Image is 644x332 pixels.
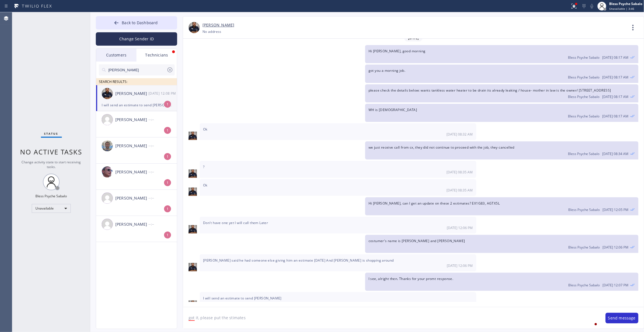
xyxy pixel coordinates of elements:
span: Hi [PERSON_NAME], good morning [369,49,426,53]
div: 08/14/2025 9:32 AM [200,123,476,140]
div: 08/14/2025 9:08 AM [148,90,177,97]
div: 08/14/2025 9:08 AM [200,292,476,309]
div: Bless Psyche Sabalo [609,1,642,6]
div: 08/14/2025 9:17 AM [365,104,638,122]
a: [PERSON_NAME] [203,22,234,28]
span: Bless Psyche Sabalo [569,245,600,250]
div: 08/14/2025 9:34 AM [365,141,638,159]
button: Mute [588,2,596,10]
span: Bless Psyche Sabalo [569,207,600,212]
div: 1 [164,205,171,212]
span: WH is [DEMOGRAPHIC_DATA] [369,107,417,112]
span: [DATE] 08:35 AM [447,170,473,174]
textarea: got it, please put the stimates [183,307,600,329]
span: costumer's name is [PERSON_NAME] and [PERSON_NAME] [369,238,465,243]
div: Unavailable [32,204,71,213]
span: [DATE] 08:35 AM [447,188,473,193]
img: e74ac98611aa568e09a92587a0e23990.jpg [189,263,197,271]
div: --:-- [148,116,177,123]
span: [DATE] 08:17 AM [602,55,629,60]
div: 08/14/2025 9:17 AM [365,65,638,83]
div: 1 [164,232,171,238]
div: [PERSON_NAME] [115,195,148,201]
div: Technicians [136,49,177,62]
div: 08/14/2025 9:35 AM [200,179,476,196]
img: e74ac98611aa568e09a92587a0e23990.jpg [189,225,197,233]
span: [DATE] 08:17 AM [602,94,629,99]
span: Back to Dashboard [122,20,158,25]
span: [DATE] 12:06 PM [447,263,473,268]
div: 08/14/2025 9:06 AM [200,217,476,233]
span: [DATE] 08:34 AM [602,151,629,156]
div: 08/14/2025 9:17 AM [365,84,638,102]
div: No address [203,28,221,35]
input: Search [108,64,167,75]
span: Bless Psyche Sabalo [569,283,600,287]
span: Bless Psyche Sabalo [568,75,600,80]
span: I will send an estimate to send [PERSON_NAME] [203,296,282,301]
span: [DATE] 08:17 AM [602,114,629,119]
span: [DATE] 12:05 PM [603,207,629,212]
div: 1 [164,153,171,160]
img: user.png [102,114,113,125]
div: --:-- [148,169,177,175]
span: Unavailable | 3:46 [609,7,634,11]
span: SEARCH RESULTS: [99,79,127,84]
div: 08/14/2025 9:05 AM [365,197,638,215]
span: Hi [PERSON_NAME], can I get an update on these 2 estimates? EX1G83, AGTX5L [369,201,500,206]
div: 08/14/2025 9:17 AM [365,45,638,63]
button: Change Sender ID [96,32,177,46]
span: Status [44,132,58,136]
img: e74ac98611aa568e09a92587a0e23990.jpg [189,169,197,178]
span: No active tasks [20,147,82,156]
span: ? [203,164,204,169]
span: Bless Psyche Sabalo [568,114,600,119]
div: --:-- [148,142,177,149]
div: [PERSON_NAME] [115,117,148,123]
span: Bless Psyche Sabalo [568,55,600,60]
img: e74ac98611aa568e09a92587a0e23990.jpg [102,88,113,99]
span: [PERSON_NAME] said he had someone else giving him an estimate [DATE] And [PERSON_NAME] is shoppin... [203,258,394,263]
div: [PERSON_NAME] [115,221,148,228]
span: I see, alright then. Thanks for your promt response. [369,276,453,281]
div: I will send an estimate to send [PERSON_NAME] [102,102,171,108]
div: 08/14/2025 9:06 AM [200,254,476,271]
span: please check the details below: wants tankless water heater to be drain its already leaking / hou... [369,88,611,93]
button: Send message [606,313,638,323]
span: Don't have one yet I will call them Later [203,220,268,225]
span: [DATE] 12:07 PM [603,283,629,287]
span: [DATE] 12:06 PM [447,225,473,230]
div: Bless Psyche Sabalo [36,194,67,198]
span: Bless Psyche Sabalo [568,151,600,156]
div: [PERSON_NAME] [115,143,148,149]
span: [DATE] 08:17 AM [602,75,629,80]
span: [DATE] 08:32 AM [447,132,473,137]
span: [DATE] 12:06 PM [603,245,629,250]
img: user.png [102,219,113,230]
span: we just receive call from cx, they did not continue to proceed with the job, they cancelled [369,145,514,150]
img: e74ac98611aa568e09a92587a0e23990.jpg [189,132,197,140]
div: [PERSON_NAME] [115,90,148,97]
img: e74ac98611aa568e09a92587a0e23990.jpg [189,188,197,196]
div: [PERSON_NAME] [115,169,148,175]
div: 08/14/2025 9:07 AM [365,273,638,291]
img: e74ac98611aa568e09a92587a0e23990.jpg [189,22,200,33]
div: 08/14/2025 9:06 AM [365,235,638,253]
span: Change activity state to start receiving tasks. [22,160,81,169]
div: 1 [164,179,171,186]
img: user.png [102,193,113,204]
div: --:-- [148,195,177,201]
div: --:-- [148,221,177,227]
span: Ok [203,183,208,188]
span: Ok [203,127,208,132]
div: Customers [96,49,136,62]
span: Bless Psyche Sabalo [568,94,600,99]
div: 1 [164,127,171,134]
div: 1 [164,101,171,108]
img: c662e1afc41cad4f32e7664c8e1acece.jpeg [102,166,113,178]
button: Back to Dashboard [96,16,177,29]
img: e74ac98611aa568e09a92587a0e23990.jpg [189,301,197,309]
div: 08/14/2025 9:35 AM [200,161,476,178]
span: [DATE] 12:08 PM [447,301,473,306]
img: 9ca38383586b758d992a3d3d10fcf11e.jpeg [102,140,113,151]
